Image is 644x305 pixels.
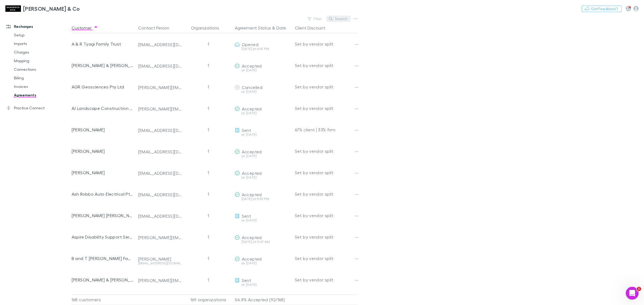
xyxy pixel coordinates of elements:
div: on [DATE] [235,90,291,93]
a: Invoices [9,82,76,91]
div: [EMAIL_ADDRESS][DOMAIN_NAME] [138,63,182,69]
div: [PERSON_NAME] & [PERSON_NAME] [72,55,134,76]
a: Charges [9,48,76,57]
h3: [PERSON_NAME] & Co [23,5,80,12]
div: Set by vendor split [295,205,357,226]
a: Connections [9,65,76,74]
div: Set by vendor split [295,98,357,119]
div: [EMAIL_ADDRESS][DOMAIN_NAME] [138,170,182,176]
div: Set by vendor split [295,76,357,98]
a: Setup [9,31,76,39]
a: [PERSON_NAME] & Co [2,2,83,15]
span: Sent [242,128,251,133]
a: Mapping [9,57,76,65]
div: Set by vendor split [295,33,357,55]
div: [PERSON_NAME][EMAIL_ADDRESS][DOMAIN_NAME][PERSON_NAME] [138,106,182,111]
div: 1 [184,98,233,119]
div: 1 [184,76,233,98]
div: 1 [184,248,233,269]
span: Cancelled [242,85,262,90]
div: 67% client | 33% firm [295,119,357,140]
div: on [DATE] [235,69,291,72]
button: Contact Person [138,23,176,33]
span: Opened [242,42,258,47]
div: Set by vendor split [295,226,357,248]
span: Accepted [242,235,262,240]
a: Imports [9,39,76,48]
button: Filter [305,16,325,22]
div: A & R Tyagi Family Trust [72,33,134,55]
div: [PERSON_NAME] [72,162,134,183]
span: 1 [637,287,641,291]
img: Shaddock & Co's Logo [5,5,21,12]
div: [EMAIL_ADDRESS][DOMAIN_NAME] [138,192,182,197]
span: Sent [242,213,251,218]
a: Recharges [1,22,76,31]
div: [DATE] at 4:47 PM [235,47,291,50]
div: on [DATE] [235,154,291,158]
div: Ash Robbo Auto Electrical Pty Ltd [72,183,134,205]
a: Agreements [9,91,76,99]
div: [EMAIL_ADDRESS][DOMAIN_NAME] [138,42,182,47]
div: 1 [184,269,233,291]
div: 1 [184,162,233,183]
div: [PERSON_NAME] [72,140,134,162]
div: on [DATE] [235,111,291,115]
div: AGR Geosciences Pty Ltd [72,76,134,98]
div: 1 [184,33,233,55]
div: AJ Landscape Construction Pty Ltd [72,98,134,119]
div: [PERSON_NAME][EMAIL_ADDRESS][DOMAIN_NAME] [138,235,182,240]
span: Accepted [242,63,262,68]
span: Accepted [242,256,262,261]
div: Set by vendor split [295,162,357,183]
div: [PERSON_NAME][EMAIL_ADDRESS][DOMAIN_NAME] [138,85,182,90]
div: 1 [184,55,233,76]
button: Organizations [191,23,226,33]
div: 169 organizations [184,294,233,305]
div: 1 [184,119,233,140]
div: Set by vendor split [295,248,357,269]
div: [PERSON_NAME] [138,256,182,262]
a: Practice Connect [1,104,76,112]
div: [PERSON_NAME] & [PERSON_NAME] [72,269,134,291]
div: Set by vendor split [295,183,357,205]
div: [DATE] at 11:47 AM [235,240,291,243]
div: [PERSON_NAME] [72,119,134,140]
p: 54.8% Accepted (92/168) [235,295,291,305]
div: 1 [184,226,233,248]
a: Billing [9,74,76,82]
button: Client Discount [295,23,332,33]
div: Set by vendor split [295,140,357,162]
iframe: Intercom live chat [626,287,639,300]
button: Agreement Status [235,23,271,33]
button: Date [276,23,286,33]
div: 1 [184,140,233,162]
span: Accepted [242,149,262,154]
span: Sent [242,278,251,283]
div: [EMAIL_ADDRESS][DOMAIN_NAME] [138,213,182,219]
button: Got Feedback? [582,6,621,12]
div: [EMAIL_ADDRESS][DOMAIN_NAME] [138,149,182,154]
div: & [235,23,291,33]
button: Search [326,16,351,22]
div: [PERSON_NAME][EMAIL_ADDRESS][DOMAIN_NAME] [138,278,182,283]
button: Customer [72,23,98,33]
div: [PERSON_NAME] [PERSON_NAME] [72,205,134,226]
div: Set by vendor split [295,269,357,291]
span: Accepted [242,106,262,111]
div: B and T [PERSON_NAME] Family Trust [72,248,134,269]
div: on [DATE] [235,219,291,222]
div: [EMAIL_ADDRESS][DOMAIN_NAME] [138,262,182,265]
div: on [DATE] [235,283,291,286]
div: on [DATE] [235,176,291,179]
div: Set by vendor split [295,55,357,76]
div: [EMAIL_ADDRESS][DOMAIN_NAME] [138,128,182,133]
span: Accepted [242,192,262,197]
span: Accepted [242,170,262,176]
div: 1 [184,183,233,205]
div: on [DATE] [235,133,291,136]
div: Aspire Disability Support Services Pty Ltd [72,226,134,248]
div: [DATE] at 9:35 PM [235,197,291,200]
div: 168 customers [72,294,136,305]
div: 1 [184,205,233,226]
